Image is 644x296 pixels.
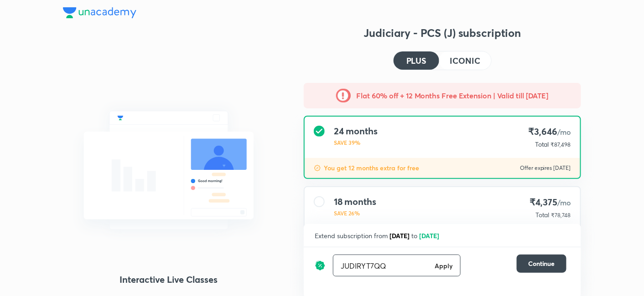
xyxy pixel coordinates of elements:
h4: Interactive Live Classes [63,273,275,286]
h3: Judiciary - PCS (J) subscription [304,26,581,40]
h5: Flat 60% off + 12 Months Free Extension | Valid till [DATE] [356,90,548,101]
h4: ₹4,375 [530,196,571,209]
button: ICONIC [439,51,491,70]
span: ₹87,498 [551,141,571,148]
h6: Apply [435,261,453,270]
h4: ₹3,646 [529,126,571,138]
img: discount [314,164,321,172]
p: Offer expires [DATE] [520,164,571,172]
button: PLUS [394,51,439,70]
img: - [336,88,351,103]
h4: PLUS [406,56,426,65]
span: [DATE] [419,231,439,240]
p: Total [535,140,549,149]
span: /mo [557,198,571,207]
img: chat_with_educator_6cb3c64761.svg [63,91,275,250]
span: /mo [557,127,571,137]
input: Have a referral code? [333,255,431,276]
span: [DATE] [390,231,410,240]
img: discount [315,255,326,276]
h4: 24 months [334,126,378,137]
span: Extend subscription from to [315,231,441,240]
img: Company Logo [63,7,136,18]
p: Total [535,210,550,219]
p: SAVE 39% [334,138,378,147]
p: You get 12 months extra for free [324,163,419,173]
h4: 18 months [334,196,376,207]
span: ₹78,748 [551,212,571,219]
p: SAVE 26% [334,209,376,217]
h4: ICONIC [450,56,480,65]
span: Continue [528,259,555,268]
button: Continue [517,255,566,273]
